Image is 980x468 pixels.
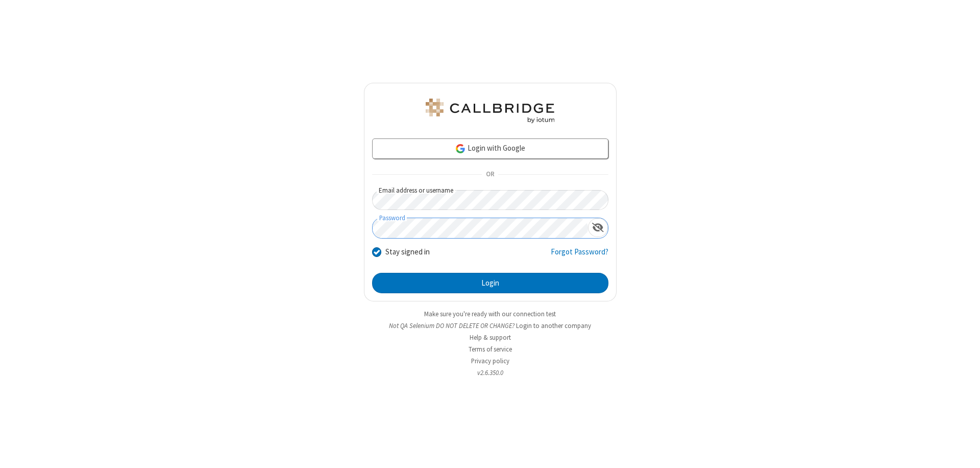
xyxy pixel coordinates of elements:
span: OR [482,168,498,182]
button: Login [372,273,608,293]
iframe: Chat [954,441,972,461]
a: Make sure you're ready with our connection test [424,310,556,318]
li: Not QA Selenium DO NOT DELETE OR CHANGE? [364,321,617,331]
a: Help & support [470,333,511,342]
a: Forgot Password? [551,246,608,266]
img: QA Selenium DO NOT DELETE OR CHANGE [424,99,556,123]
a: Login with Google [372,138,608,159]
input: Email address or username [372,190,608,210]
label: Stay signed in [385,246,430,258]
button: Login to another company [516,321,591,331]
li: v2.6.350.0 [364,368,617,378]
a: Terms of service [469,345,512,354]
a: Privacy policy [471,357,509,365]
div: Show password [588,218,608,237]
img: google-icon.png [455,143,466,154]
input: Password [373,218,588,238]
